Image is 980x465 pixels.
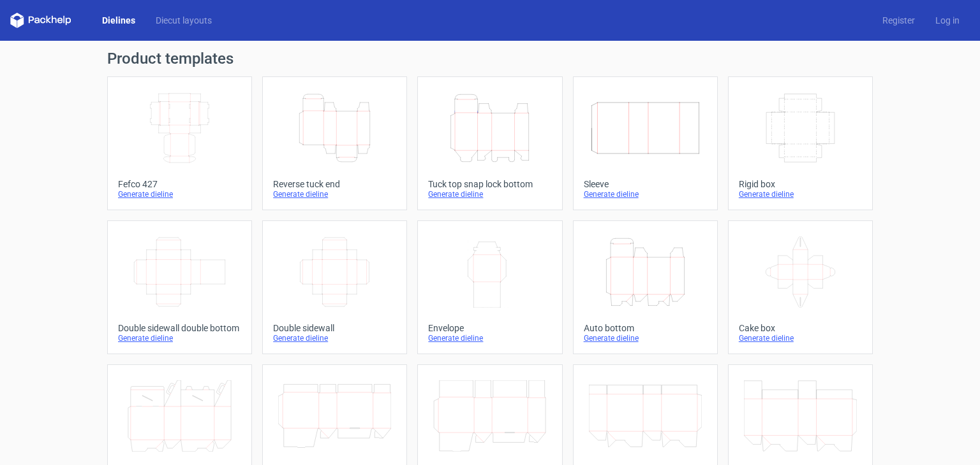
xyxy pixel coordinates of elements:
a: Register [872,14,925,27]
div: Sleeve [584,179,707,189]
div: Double sidewall [273,323,396,333]
a: SleeveGenerate dieline [573,76,718,210]
div: Generate dieline [428,333,551,343]
a: Auto bottomGenerate dieline [573,220,718,354]
a: Dielines [92,14,145,27]
div: Generate dieline [118,189,241,199]
div: Generate dieline [428,189,551,199]
a: Log in [925,14,970,27]
div: Generate dieline [584,333,707,343]
div: Fefco 427 [118,179,241,189]
a: Reverse tuck endGenerate dieline [262,76,407,210]
a: Fefco 427Generate dieline [107,76,252,210]
div: Reverse tuck end [273,179,396,189]
div: Generate dieline [739,333,862,343]
a: Double sidewall double bottomGenerate dieline [107,220,252,354]
div: Generate dieline [739,189,862,199]
a: EnvelopeGenerate dieline [417,220,562,354]
div: Generate dieline [273,189,396,199]
a: Cake boxGenerate dieline [728,220,873,354]
a: Diecut layouts [145,14,222,27]
div: Generate dieline [584,189,707,199]
h1: Product templates [107,51,873,66]
div: Tuck top snap lock bottom [428,179,551,189]
a: Rigid boxGenerate dieline [728,76,873,210]
div: Rigid box [739,179,862,189]
div: Auto bottom [584,323,707,333]
div: Double sidewall double bottom [118,323,241,333]
a: Double sidewallGenerate dieline [262,220,407,354]
div: Cake box [739,323,862,333]
div: Generate dieline [273,333,396,343]
a: Tuck top snap lock bottomGenerate dieline [417,76,562,210]
div: Generate dieline [118,333,241,343]
div: Envelope [428,323,551,333]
